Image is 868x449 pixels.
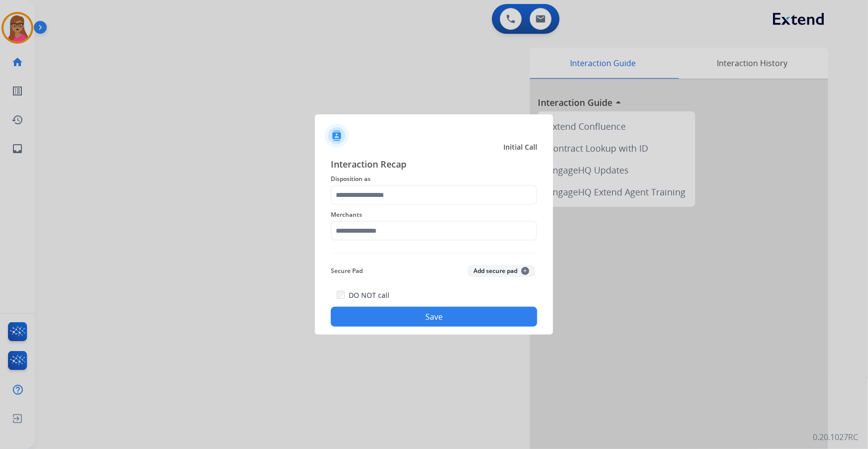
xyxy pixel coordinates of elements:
[503,142,537,152] span: Initial Call
[331,173,537,185] span: Disposition as
[349,290,389,300] label: DO NOT call
[331,265,363,277] span: Secure Pad
[521,267,529,275] span: +
[331,307,537,327] button: Save
[813,431,858,443] p: 0.20.1027RC
[331,157,537,173] span: Interaction Recap
[331,209,537,221] span: Merchants
[468,265,535,277] button: Add secure pad+
[325,124,349,148] img: contactIcon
